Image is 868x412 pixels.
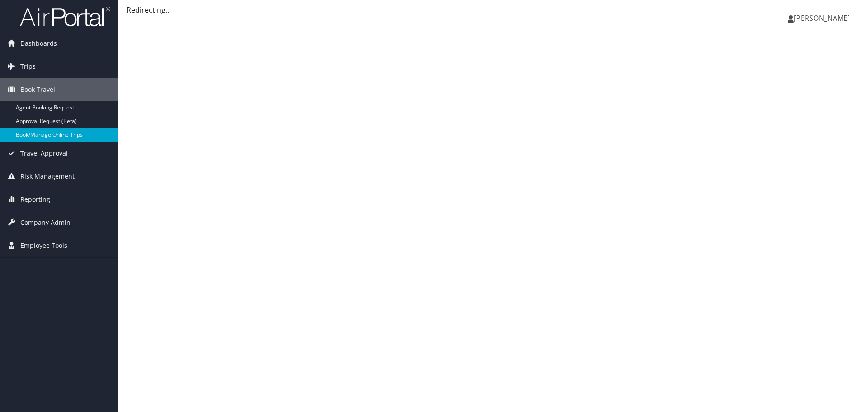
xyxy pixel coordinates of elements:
[20,142,68,165] span: Travel Approval
[788,5,859,32] a: [PERSON_NAME]
[794,13,850,23] span: [PERSON_NAME]
[20,78,55,101] span: Book Travel
[20,211,71,234] span: Company Admin
[20,32,57,55] span: Dashboards
[20,6,110,27] img: airportal-logo.png
[20,188,50,211] span: Reporting
[20,234,67,257] span: Employee Tools
[20,165,75,188] span: Risk Management
[127,5,859,15] div: Redirecting...
[20,55,36,78] span: Trips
